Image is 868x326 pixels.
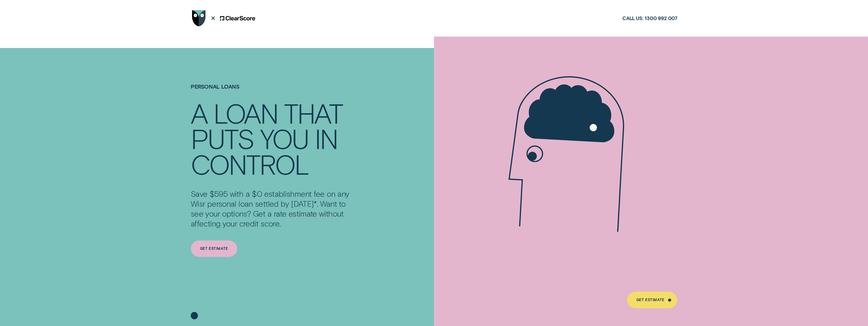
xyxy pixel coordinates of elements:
[213,100,278,125] div: LOAN
[191,100,349,176] h4: A LOAN THAT PUTS YOU IN CONTROL
[315,125,337,151] div: IN
[191,125,254,151] div: PUTS
[645,15,677,21] span: 1300 992 007
[627,292,677,308] a: Get Estimate
[191,151,308,176] div: CONTROL
[200,247,228,250] div: Get Estimate
[622,15,677,21] a: Call us:1300 992 007
[191,83,349,100] h1: Personal Loans
[191,189,349,228] p: Save $595 with a $0 establishment fee on any Wisr personal loan settled by [DATE]*. Want to see y...
[191,240,237,257] a: Get Estimate
[192,10,206,27] img: Wisr
[191,100,207,125] div: A
[284,100,342,125] div: THAT
[622,15,643,21] span: Call us:
[260,125,308,151] div: YOU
